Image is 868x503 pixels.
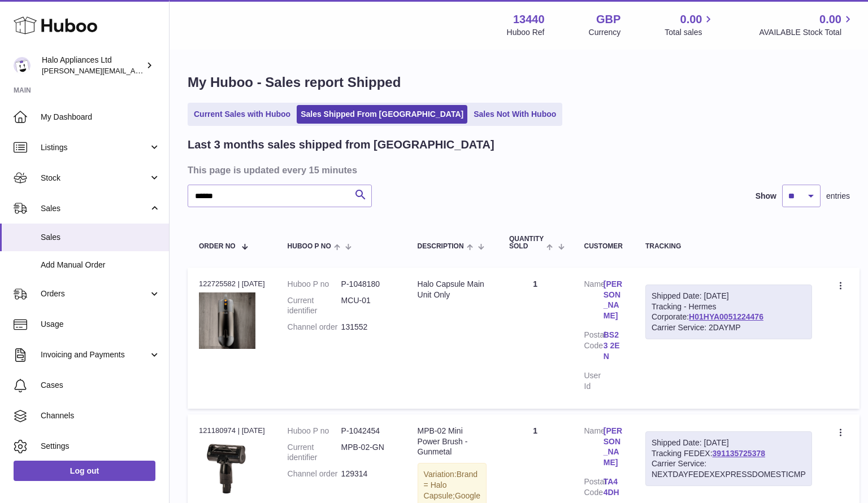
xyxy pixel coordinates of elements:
[288,295,341,317] dt: Current identifier
[41,349,149,360] span: Invoicing and Payments
[341,322,395,333] dd: 131552
[341,279,395,290] dd: P-1048180
[190,105,294,124] a: Current Sales with Huboo
[418,279,487,300] div: Halo Capsule Main Unit Only
[288,442,341,463] dt: Current identifier
[199,292,255,349] img: Halo-MCU-01.png
[418,243,464,250] span: Description
[41,380,160,391] span: Cases
[604,476,623,498] a: TA4 4DH
[819,12,841,27] span: 0.00
[199,426,265,436] div: 121180974 | [DATE]
[42,55,144,76] div: Halo Appliances Ltd
[689,312,763,321] a: H01HYA0051224476
[341,469,395,479] dd: 129314
[584,476,604,501] dt: Postal Code
[188,137,494,152] h2: Last 3 months sales shipped from [GEOGRAPHIC_DATA]
[199,439,255,496] img: MPB-02-GN-1000x1000-1.jpg
[498,268,572,409] td: 1
[759,12,854,38] a: 0.00 AVAILABLE Stock Total
[596,12,620,27] strong: GBP
[680,12,702,27] span: 0.00
[584,279,604,325] dt: Name
[188,73,850,91] h1: My Huboo - Sales report Shipped
[199,243,236,250] span: Order No
[341,426,395,436] dd: P-1042454
[645,285,812,340] div: Tracking - Hermes Corporate:
[418,426,487,458] div: MPB-02 Mini Power Brush - Gunmetal
[652,438,806,448] div: Shipped Date: [DATE]
[759,27,854,38] span: AVAILABLE Stock Total
[341,442,395,463] dd: MPB-02-GN
[41,203,149,214] span: Sales
[470,105,560,124] a: Sales Not With Huboo
[41,441,160,452] span: Settings
[42,66,227,75] span: [PERSON_NAME][EMAIL_ADDRESS][DOMAIN_NAME]
[41,288,149,299] span: Orders
[713,449,765,458] a: 391135725378
[756,191,776,202] label: Show
[41,112,160,123] span: My Dashboard
[41,319,160,330] span: Usage
[41,173,149,183] span: Stock
[41,232,160,243] span: Sales
[513,12,545,27] strong: 13440
[41,260,160,270] span: Add Manual Order
[652,458,806,480] div: Carrier Service: NEXTDAYFEDEXEXPRESSDOMESTICMP
[604,279,623,322] a: [PERSON_NAME]
[199,279,265,289] div: 122725582 | [DATE]
[14,461,155,481] a: Log out
[297,105,467,124] a: Sales Shipped From [GEOGRAPHIC_DATA]
[604,330,623,362] a: BS23 2EN
[584,370,604,392] dt: User Id
[288,279,341,290] dt: Huboo P no
[604,426,623,469] a: [PERSON_NAME]
[584,426,604,471] dt: Name
[665,12,715,38] a: 0.00 Total sales
[584,243,623,250] div: Customer
[41,410,160,421] span: Channels
[652,322,806,333] div: Carrier Service: 2DAYMP
[645,431,812,487] div: Tracking FEDEX:
[826,191,850,202] span: entries
[652,291,806,301] div: Shipped Date: [DATE]
[341,295,395,317] dd: MCU-01
[288,243,331,250] span: Huboo P no
[41,142,149,153] span: Listings
[507,27,545,38] div: Huboo Ref
[188,164,847,176] h3: This page is updated every 15 minutes
[288,469,341,479] dt: Channel order
[509,235,544,250] span: Quantity Sold
[424,470,478,500] span: Brand = Halo Capsule;
[665,27,715,38] span: Total sales
[584,330,604,365] dt: Postal Code
[288,426,341,436] dt: Huboo P no
[14,57,31,74] img: paul@haloappliances.com
[645,243,812,250] div: Tracking
[589,27,621,38] div: Currency
[288,322,341,333] dt: Channel order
